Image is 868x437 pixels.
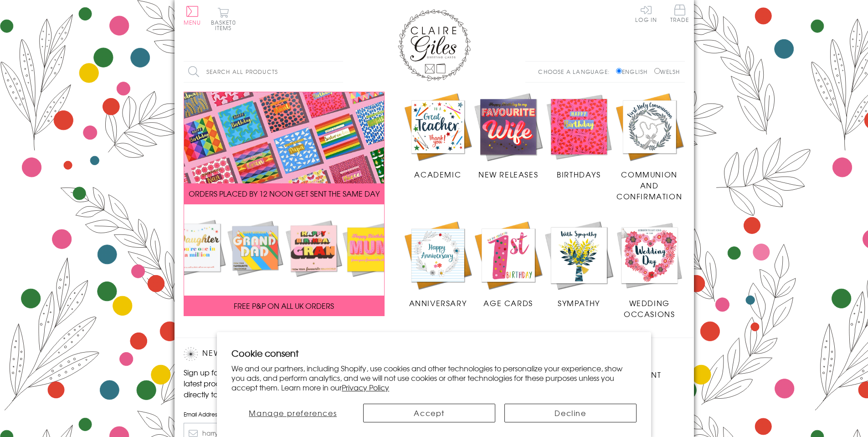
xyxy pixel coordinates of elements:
label: Welsh [654,68,680,76]
span: Wedding Occasions [624,297,675,319]
span: Trade [670,5,689,22]
a: Communion and Confirmation [614,92,685,202]
button: Menu [184,6,201,25]
a: Privacy Policy [342,382,389,393]
p: Sign up for our newsletter to receive the latest product launches, news and offers directly to yo... [184,367,339,400]
h2: Newsletter [184,347,339,361]
span: Anniversary [409,297,467,308]
a: Log In [635,5,657,22]
button: Basket0 items [211,7,236,31]
span: New Releases [478,169,538,180]
input: Search [334,62,343,82]
span: 0 items [215,18,236,32]
input: Welsh [654,68,660,74]
a: Age Cards [473,220,544,308]
a: New Releases [473,92,544,180]
a: Sympathy [544,220,614,308]
a: Anniversary [403,220,473,308]
span: Sympathy [558,297,600,308]
span: ORDERS PLACED BY 12 NOON GET SENT THE SAME DAY [189,188,380,199]
button: Manage preferences [231,404,354,422]
span: Birthdays [557,169,601,180]
a: Academic [403,92,473,180]
a: Trade [670,5,689,24]
p: We and our partners, including Shopify, use cookies and other technologies to personalize your ex... [231,364,637,392]
button: Decline [504,404,637,422]
span: FREE P&P ON ALL UK ORDERS [234,300,334,311]
input: English [616,68,622,74]
label: Email Address [184,410,339,418]
label: English [616,68,652,76]
span: Academic [414,169,461,180]
h2: Cookie consent [231,347,637,359]
p: Choose a language: [538,68,614,76]
a: Birthdays [544,92,614,180]
span: Age Cards [483,297,533,308]
button: Accept [363,404,495,422]
span: Communion and Confirmation [616,169,682,202]
span: Menu [184,18,201,26]
span: Manage preferences [249,407,337,418]
input: Search all products [184,62,343,82]
a: Wedding Occasions [614,220,685,319]
img: Claire Giles Greetings Cards [398,9,471,81]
